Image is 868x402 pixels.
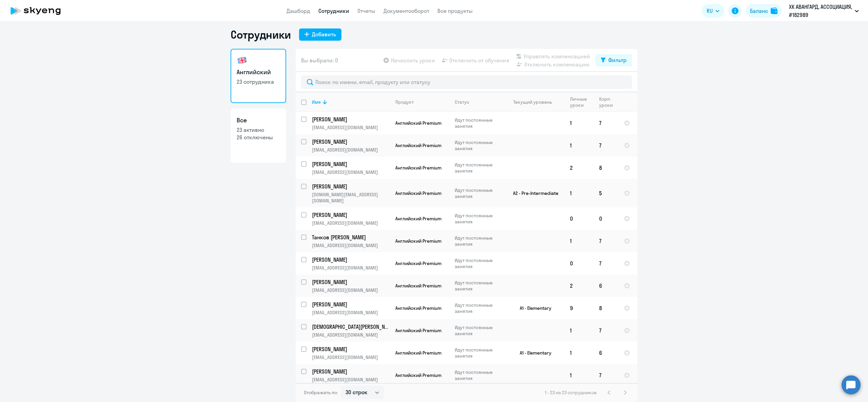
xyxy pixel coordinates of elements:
button: Балансbalance [746,4,782,18]
button: RU [702,4,724,18]
td: 7 [594,134,618,157]
a: [PERSON_NAME] [312,256,390,263]
p: [EMAIL_ADDRESS][DOMAIN_NAME] [312,377,390,383]
p: [EMAIL_ADDRESS][DOMAIN_NAME] [312,354,390,360]
td: A2 - Pre-Intermediate [501,179,565,207]
div: Продукт [395,99,449,105]
td: 0 [594,207,618,230]
p: Идут постоянные занятия [455,117,501,129]
td: 1 [565,179,594,207]
p: [DEMOGRAPHIC_DATA][PERSON_NAME] [312,323,389,330]
div: Фильтр [608,56,627,64]
td: 1 [565,364,594,386]
td: 8 [594,157,618,179]
div: Текущий уровень [513,99,552,105]
span: Английский Premium [395,327,441,334]
div: Личные уроки [570,96,593,108]
a: Все23 активно26 отключены [231,108,286,163]
a: [PERSON_NAME] [312,211,390,219]
h1: Сотрудники [231,28,291,41]
h3: Английский [237,68,280,77]
a: Документооборот [383,7,429,14]
span: Вы выбрали: 0 [301,56,338,64]
a: Дашборд [287,7,310,14]
td: 6 [594,275,618,297]
button: ХК АВАНГАРД, АССОЦИАЦИЯ, #182989 [786,3,862,19]
p: ХК АВАНГАРД, АССОЦИАЦИЯ, #182989 [789,3,852,19]
a: Все продукты [437,7,473,14]
p: Идут постоянные занятия [455,302,501,314]
p: Идут постоянные занятия [455,213,501,225]
div: Корп. уроки [599,96,618,108]
td: A1 - Elementary [501,342,565,364]
span: Английский Premium [395,260,441,266]
td: 7 [594,112,618,134]
p: [PERSON_NAME] [312,211,389,219]
div: Имя [312,99,390,105]
td: 7 [594,319,618,342]
p: Идут постоянные занятия [455,280,501,292]
span: Английский Premium [395,142,441,148]
input: Поиск по имени, email, продукту или статусу [301,75,632,89]
p: [PERSON_NAME] [312,256,389,263]
td: 2 [565,275,594,297]
a: Танков [PERSON_NAME] [312,234,390,241]
td: 1 [565,134,594,157]
span: Отображать по: [304,389,338,396]
span: 1 - 23 из 23 сотрудников [545,389,597,396]
a: [DEMOGRAPHIC_DATA][PERSON_NAME] [312,323,390,330]
h3: Все [237,116,280,125]
a: Отчеты [357,7,375,14]
span: Английский Premium [395,190,441,196]
a: [PERSON_NAME] [312,278,390,286]
td: 2 [565,157,594,179]
td: 1 [565,230,594,252]
span: RU [707,7,713,15]
td: 1 [565,342,594,364]
a: [PERSON_NAME] [312,368,390,375]
span: Английский Premium [395,120,441,126]
p: [EMAIL_ADDRESS][DOMAIN_NAME] [312,169,390,175]
div: Продукт [395,99,414,105]
a: [PERSON_NAME] [312,160,390,168]
span: Английский Premium [395,350,441,356]
div: Баланс [750,7,768,15]
button: Фильтр [595,54,632,66]
div: Добавить [312,30,336,38]
p: [PERSON_NAME] [312,345,389,353]
p: Танков [PERSON_NAME] [312,234,389,241]
div: Личные уроки [570,96,589,108]
span: Английский Premium [395,372,441,378]
img: balance [771,7,777,14]
p: Идут постоянные занятия [455,139,501,152]
p: [PERSON_NAME] [312,138,389,145]
a: Английский23 сотрудника [231,49,286,103]
p: [PERSON_NAME] [312,368,389,375]
p: 26 отключены [237,134,280,141]
div: Текущий уровень [507,99,564,105]
td: 7 [594,252,618,275]
a: [PERSON_NAME] [312,138,390,145]
p: Идут постоянные занятия [455,235,501,247]
p: [EMAIL_ADDRESS][DOMAIN_NAME] [312,309,390,316]
a: [PERSON_NAME] [312,116,390,123]
a: Сотрудники [318,7,349,14]
p: [DOMAIN_NAME][EMAIL_ADDRESS][DOMAIN_NAME] [312,192,390,204]
td: 5 [594,179,618,207]
p: [EMAIL_ADDRESS][DOMAIN_NAME] [312,242,390,248]
span: Английский Premium [395,305,441,311]
p: 23 активно [237,126,280,134]
span: Английский Premium [395,283,441,289]
td: 7 [594,230,618,252]
div: Статус [455,99,501,105]
p: Идут постоянные занятия [455,257,501,269]
a: [PERSON_NAME] [312,345,390,353]
p: [EMAIL_ADDRESS][DOMAIN_NAME] [312,147,390,153]
div: Имя [312,99,321,105]
td: 1 [565,319,594,342]
p: [EMAIL_ADDRESS][DOMAIN_NAME] [312,265,390,271]
p: [PERSON_NAME] [312,116,389,123]
p: [PERSON_NAME] [312,160,389,168]
p: Идут постоянные занятия [455,187,501,199]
